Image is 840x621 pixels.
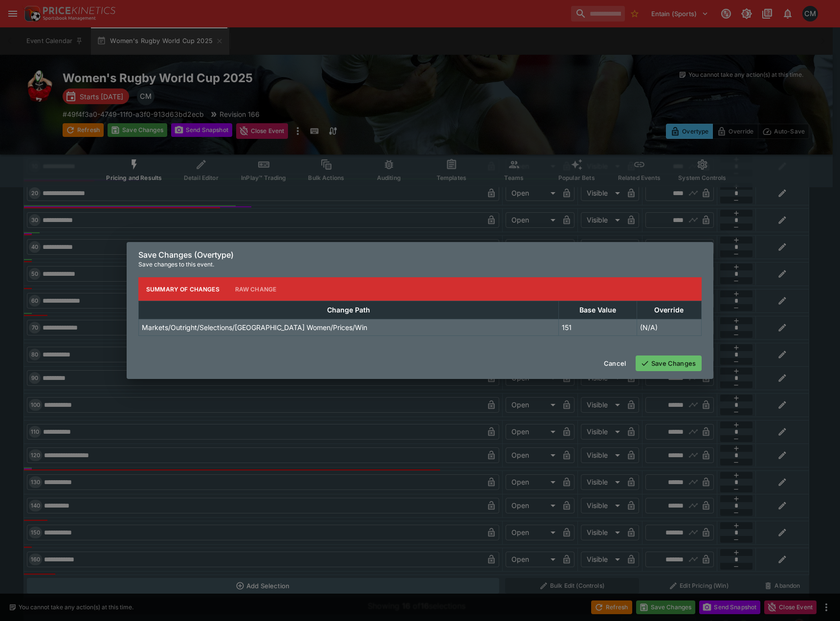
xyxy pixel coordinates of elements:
[559,301,637,319] th: Base Value
[138,250,702,260] h6: Save Changes (Overtype)
[637,319,701,336] td: (N/A)
[138,277,227,301] button: Summary of Changes
[559,319,637,336] td: 151
[637,301,701,319] th: Override
[227,277,285,301] button: Raw Change
[142,322,367,333] p: Markets/Outright/Selections/[GEOGRAPHIC_DATA] Women/Prices/Win
[636,355,702,371] button: Save Changes
[598,355,632,371] button: Cancel
[138,260,702,269] p: Save changes to this event.
[139,301,559,319] th: Change Path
